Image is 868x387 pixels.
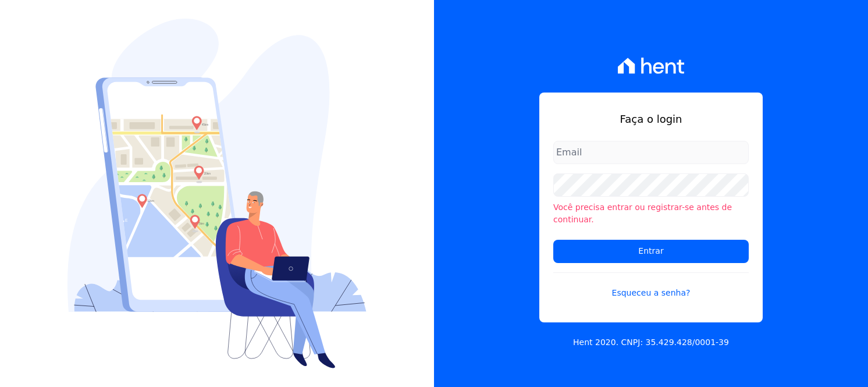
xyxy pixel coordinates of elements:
input: Entrar [553,240,749,263]
a: Esqueceu a senha? [553,272,749,299]
li: Você precisa entrar ou registrar-se antes de continuar. [553,201,749,226]
h1: Faça o login [553,111,749,127]
p: Hent 2020. CNPJ: 35.429.428/0001-39 [573,336,729,349]
input: Email [553,141,749,164]
img: Login [67,19,367,368]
